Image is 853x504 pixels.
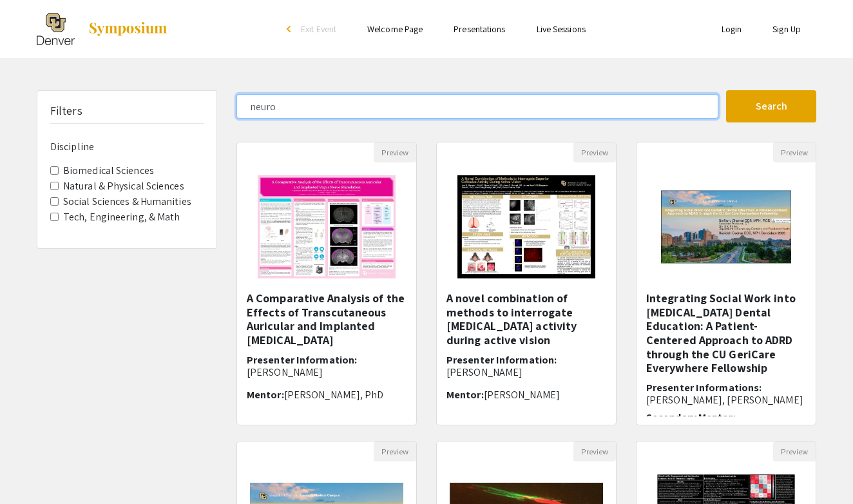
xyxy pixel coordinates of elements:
[37,13,168,45] a: The 2025 Research and Creative Activities Symposium (RaCAS)
[245,162,408,291] img: <p><strong>A Comparative Analysis of the Effects of Transcutaneous </strong><strong style="backgr...
[247,365,323,379] span: [PERSON_NAME]
[63,194,191,209] label: Social Sciences & Humanities
[287,25,294,33] div: arrow_back_ios
[50,141,204,153] h6: Discipline
[726,90,816,122] button: Search
[50,104,82,118] h5: Filters
[537,23,586,35] a: Live Sessions
[646,411,736,424] span: Secondary Mentor:
[63,179,184,194] label: Natural & Physical Sciences
[773,142,816,162] button: Preview
[445,162,608,291] img: <p><span style="background-color: transparent; color: rgb(0, 0, 0);">A novel combination of metho...
[37,13,75,45] img: The 2025 Research and Creative Activities Symposium (RaCAS)
[88,21,168,37] img: Symposium by ForagerOne
[454,23,505,35] a: Presentations
[301,23,336,35] span: Exit Event
[646,382,806,406] h6: Presenter Informations:
[573,441,616,461] button: Preview
[63,163,154,179] label: Biomedical Sciences
[436,142,617,425] div: Open Presentation <p><span style="background-color: transparent; color: rgb(0, 0, 0);">A novel co...
[374,441,416,461] button: Preview
[636,142,816,425] div: Open Presentation <p><strong>Integrating Social Work into Geriatric Dental Education: A Patient-C...
[284,388,384,402] span: [PERSON_NAME], PhD
[773,441,816,461] button: Preview
[446,365,522,379] span: [PERSON_NAME]
[446,354,606,378] h6: Presenter Information:
[236,142,417,425] div: Open Presentation <p><strong>A Comparative Analysis of the Effects of Transcutaneous </strong><st...
[446,388,484,402] span: Mentor:
[446,291,606,347] h5: A novel combination of methods to interrogate [MEDICAL_DATA] activity during active vision
[573,142,616,162] button: Preview
[63,209,180,225] label: Tech, Engineering, & Math
[247,388,284,402] span: Mentor:
[722,23,742,35] a: Login
[646,393,803,407] span: [PERSON_NAME], [PERSON_NAME]
[646,162,805,291] img: <p><strong>Integrating Social Work into Geriatric Dental Education: A Patient-Centered Approach t...
[484,388,560,402] span: [PERSON_NAME]
[772,23,801,35] a: Sign Up
[10,446,55,494] iframe: Chat
[236,94,718,119] input: Search Keyword(s) Or Author(s)
[367,23,423,35] a: Welcome Page
[374,142,416,162] button: Preview
[247,354,407,378] h6: Presenter Information:
[646,291,806,375] h5: Integrating Social Work into [MEDICAL_DATA] Dental Education: A Patient-Centered Approach to ADRD...
[247,291,407,347] h5: A Comparative Analysis of the Effects of Transcutaneous Auricular and Implanted [MEDICAL_DATA]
